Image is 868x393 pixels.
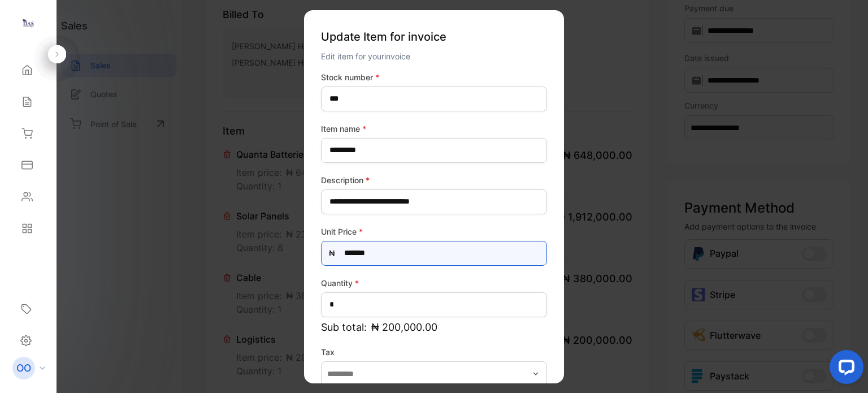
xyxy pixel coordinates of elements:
label: Unit Price [321,225,547,237]
p: OO [16,361,31,375]
img: logo [20,15,37,32]
span: Edit item for your invoice [321,51,410,61]
p: Sub total: [321,319,547,334]
span: ₦ 200,000.00 [371,319,437,334]
label: Quantity [321,277,547,288]
label: Item name [321,122,547,134]
span: ₦ [329,247,335,259]
p: Update Item for invoice [321,23,547,49]
label: Stock number [321,71,547,83]
iframe: LiveChat chat widget [821,346,868,393]
label: Tax [321,346,547,357]
label: Description [321,174,547,185]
